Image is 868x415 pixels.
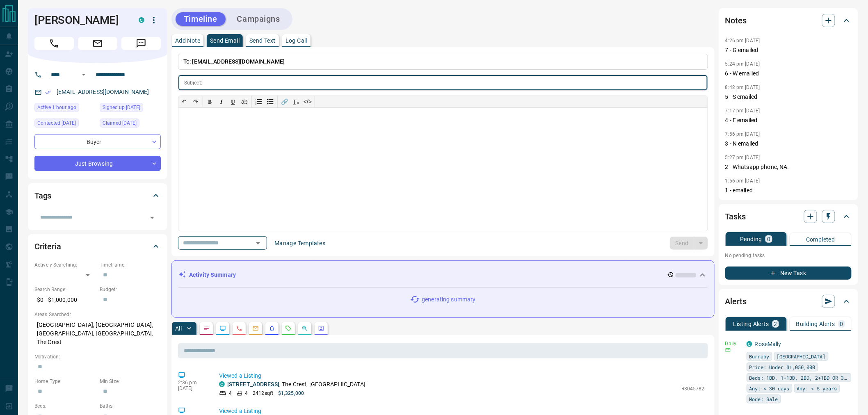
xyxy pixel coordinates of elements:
[103,103,140,112] span: Signed up [DATE]
[749,395,778,403] span: Mode: Sale
[670,237,708,250] div: split button
[725,186,852,195] p: 1 - emailed
[192,58,285,65] span: [EMAIL_ADDRESS][DOMAIN_NAME]
[290,96,302,107] button: T̲ₓ
[725,84,760,90] p: 8:42 pm [DATE]
[755,341,781,347] a: RoseMally
[100,402,161,410] p: Baths:
[245,390,248,397] p: 4
[219,325,226,332] svg: Lead Browsing Activity
[34,293,96,307] p: $0 - $1,000,000
[79,70,89,80] button: Open
[37,119,76,127] span: Contacted [DATE]
[34,402,96,410] p: Beds:
[725,139,852,148] p: 3 - N emailed
[278,390,304,397] p: $1,325,000
[34,103,96,114] div: Fri Sep 12 2025
[279,96,290,107] button: 🔗
[178,380,207,385] p: 2:36 pm
[749,352,770,360] span: Burnaby
[252,325,259,332] svg: Emails
[725,210,746,223] h2: Tasks
[740,236,762,242] p: Pending
[318,325,324,332] svg: Agent Actions
[725,163,852,171] p: 2 - Whatsapp phone, NA.
[239,96,250,107] button: ab
[229,390,232,397] p: 4
[725,46,852,55] p: 7 - G emailed
[176,12,226,26] button: Timeline
[747,341,752,347] div: condos.ca
[725,93,852,101] p: 5 - S emailed
[34,261,96,269] p: Actively Searching:
[286,38,307,43] p: Log Call
[229,12,288,26] button: Campaigns
[34,318,161,349] p: [GEOGRAPHIC_DATA], [GEOGRAPHIC_DATA], [GEOGRAPHIC_DATA], [GEOGRAPHIC_DATA], The Crest
[175,326,182,331] p: All
[725,295,747,308] h2: Alerts
[34,186,161,205] div: Tags
[725,61,760,67] p: 5:24 pm [DATE]
[178,54,708,70] p: To:
[302,325,308,332] svg: Opportunities
[34,189,51,202] h2: Tags
[34,286,96,293] p: Search Range:
[749,374,849,382] span: Beds: 1BD, 1+1BD, 2BD, 2+1BD OR 3BD+
[219,372,705,380] p: Viewed a Listing
[236,325,242,332] svg: Calls
[34,378,96,385] p: Home Type:
[725,69,852,78] p: 6 - W emailed
[34,156,161,171] div: Just Browsing
[231,98,235,105] span: 𝐔
[121,37,161,50] span: Message
[285,325,292,332] svg: Requests
[302,96,313,107] button: </>
[725,347,731,353] svg: Email
[100,286,161,293] p: Budget:
[749,384,790,392] span: Any: < 30 days
[34,311,161,318] p: Areas Searched:
[178,96,190,107] button: ↶
[725,38,760,43] p: 4:26 pm [DATE]
[806,237,835,242] p: Completed
[34,134,161,149] div: Buyer
[249,38,276,43] p: Send Text
[725,340,742,347] p: Daily
[269,325,275,332] svg: Listing Alerts
[178,267,708,283] div: Activity Summary
[34,119,96,130] div: Thu Apr 11 2024
[78,37,117,50] span: Email
[227,380,365,389] p: , The Crest, [GEOGRAPHIC_DATA]
[777,352,826,360] span: [GEOGRAPHIC_DATA]
[253,96,265,107] button: Numbered list
[204,96,216,107] button: 𝐁
[725,116,852,125] p: 4 - F emailed
[725,249,852,262] p: No pending tasks
[725,178,760,184] p: 1:56 pm [DATE]
[189,271,236,279] p: Activity Summary
[175,38,200,43] p: Add Note
[34,37,74,50] span: Call
[57,89,149,95] a: [EMAIL_ADDRESS][DOMAIN_NAME]
[725,108,760,114] p: 7:17 pm [DATE]
[190,96,201,107] button: ↷
[37,103,76,112] span: Active 1 hour ago
[252,237,264,249] button: Open
[725,155,760,160] p: 5:27 pm [DATE]
[725,207,852,226] div: Tasks
[681,385,705,392] p: R3045782
[422,295,475,304] p: generating summary
[45,89,51,95] svg: Email Verified
[227,96,239,107] button: 𝐔
[725,11,852,30] div: Notes
[203,325,210,332] svg: Notes
[100,103,161,114] div: Sat Jun 20 2020
[100,119,161,130] div: Fri Sep 30 2022
[219,381,225,387] div: condos.ca
[265,96,276,107] button: Bullet list
[139,17,144,23] div: condos.ca
[270,237,330,250] button: Manage Templates
[797,384,837,392] span: Any: < 5 years
[34,237,161,256] div: Criteria
[733,321,769,327] p: Listing Alerts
